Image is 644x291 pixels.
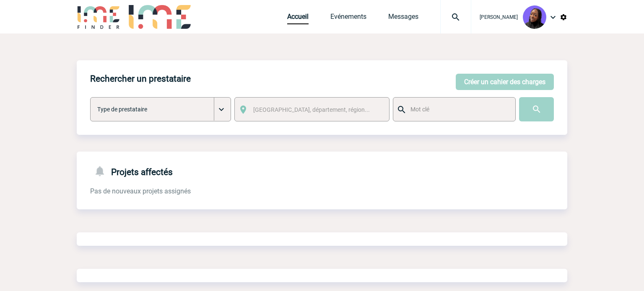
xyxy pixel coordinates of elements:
span: [PERSON_NAME] [480,14,518,20]
img: IME-Finder [77,5,120,29]
a: Accueil [287,13,309,24]
a: Evénements [330,13,366,24]
span: [GEOGRAPHIC_DATA], département, région... [253,106,370,113]
input: Submit [519,97,554,121]
span: Pas de nouveaux projets assignés [90,187,191,195]
input: Mot clé [408,104,508,115]
a: Messages [388,13,418,24]
h4: Rechercher un prestataire [90,74,191,84]
img: notifications-24-px-g.png [93,165,111,177]
img: 131349-0.png [523,5,546,29]
h4: Projets affectés [90,165,173,177]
